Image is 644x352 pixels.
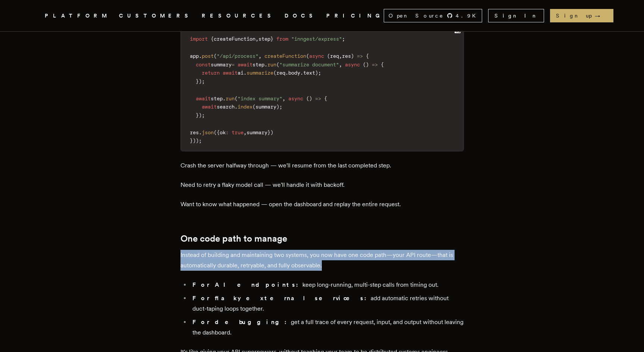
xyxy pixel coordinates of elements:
span: ) [270,129,273,135]
span: ) [315,70,318,76]
span: createFunction [264,53,306,59]
span: body [288,70,300,76]
span: . [199,53,202,59]
span: run [226,95,235,101]
span: json [202,129,214,135]
span: Open Source [389,12,444,19]
li: add automatic retries without duct-taping loops together. [190,293,464,314]
p: Need to retry a flaky model call — we'll handle it with backoff. [180,180,464,190]
span: createFunction [214,36,255,42]
span: await [202,104,217,110]
span: ; [202,112,205,118]
strong: For AI endpoints: [192,281,302,288]
li: keep long-running, multi-step calls from timing out. [190,280,464,290]
span: . [235,104,238,110]
span: ( [214,129,217,135]
span: . [300,70,303,76]
a: CUSTOMERS [119,11,193,21]
span: req [276,70,285,76]
span: from [276,36,288,42]
span: ) [199,112,202,118]
span: . [264,62,267,67]
span: . [199,129,202,135]
span: search [217,104,235,110]
span: , [339,62,342,67]
span: { [217,129,220,135]
span: { [324,95,327,101]
span: ; [342,36,345,42]
p: Want to know what happened — open the dashboard and replay the entire request. [180,199,464,210]
span: summarize [246,70,273,76]
span: , [339,53,342,59]
span: } [196,78,199,84]
span: ( [273,70,276,76]
span: res [342,53,351,59]
span: ) [366,62,369,67]
span: ) [351,53,354,59]
span: async [288,95,303,101]
span: async [309,53,324,59]
span: step [211,95,223,101]
span: app [190,53,199,59]
h2: One code path to manage [180,233,464,244]
span: summary [211,62,232,67]
span: ) [196,138,199,144]
span: ( [306,95,309,101]
span: ) [199,78,202,84]
span: ; [318,70,321,76]
span: => [315,95,321,101]
span: text [303,70,315,76]
span: import [190,36,208,42]
span: ) [193,138,196,144]
span: "index summary" [238,95,282,101]
span: . [223,95,226,101]
span: req [330,53,339,59]
span: ) [309,95,312,101]
span: . [285,70,288,76]
span: step [258,36,270,42]
span: ; [202,78,205,84]
a: PRICING [326,11,384,21]
span: post [202,53,214,59]
span: , [282,95,285,101]
span: true [232,129,244,135]
span: ; [279,104,282,110]
span: → [595,12,607,19]
span: } [196,112,199,118]
span: ) [276,104,279,110]
li: get a full trace of every request, input, and output without leaving the dashboard. [190,317,464,338]
span: "inngest/express" [291,36,342,42]
button: RESOURCES [202,11,276,21]
span: ( [235,95,238,101]
span: } [190,138,193,144]
span: run [267,62,276,67]
a: DOCS [285,11,317,21]
button: PLATFORM [45,11,110,21]
span: await [238,62,252,67]
span: , [258,53,261,59]
span: summary [246,129,267,135]
span: ( [276,62,279,67]
span: await [223,70,238,76]
span: "/api/process" [217,53,258,59]
span: => [372,62,378,67]
span: } [270,36,273,42]
span: ; [199,138,202,144]
span: async [345,62,360,67]
span: await [196,95,211,101]
span: ( [214,53,217,59]
span: ( [327,53,330,59]
span: ai [238,70,244,76]
span: { [381,62,384,67]
span: ( [252,104,255,110]
span: const [196,62,211,67]
span: ( [363,62,366,67]
span: } [267,129,270,135]
span: summary [255,104,276,110]
span: step [252,62,264,67]
span: { [366,53,369,59]
span: return [202,70,220,76]
span: , [255,36,258,42]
